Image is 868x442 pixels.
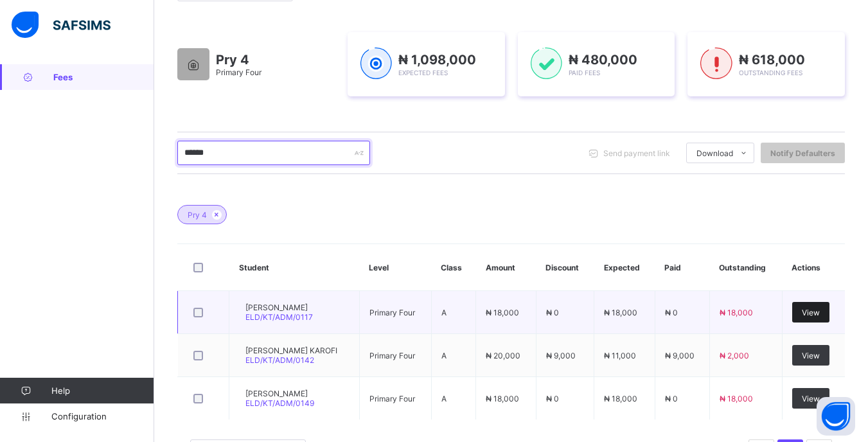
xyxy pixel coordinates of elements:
span: Send payment link [603,148,670,158]
span: [PERSON_NAME] KAROFI [245,346,337,355]
span: [PERSON_NAME] [245,389,314,398]
span: A [441,308,447,317]
span: Expected Fees [398,69,448,76]
span: ₦ 480,000 [569,52,637,67]
img: outstanding-1.146d663e52f09953f639664a84e30106.svg [700,48,732,80]
span: ₦ 0 [546,394,559,403]
span: Download [696,148,733,158]
span: View [802,308,820,317]
span: ₦ 11,000 [604,351,636,360]
th: Expected [594,244,655,291]
span: ₦ 0 [665,394,678,403]
th: Discount [536,244,594,291]
span: ₦ 1,098,000 [398,52,476,67]
span: Help [51,385,154,396]
span: View [802,351,820,360]
span: Pry 4 [188,210,207,220]
span: Paid Fees [569,69,600,76]
span: Primary Four [369,351,415,360]
th: Paid [655,244,709,291]
span: ₦ 9,000 [546,351,576,360]
span: Configuration [51,411,154,421]
th: Level [359,244,431,291]
th: Class [431,244,475,291]
span: Primary Four [216,67,261,77]
span: A [441,351,447,360]
span: ELD/KT/ADM/0117 [245,312,313,322]
th: Outstanding [709,244,782,291]
span: ₦ 18,000 [720,394,753,403]
span: ₦ 18,000 [720,308,753,317]
button: Open asap [817,397,855,436]
span: ₦ 18,000 [486,308,519,317]
span: Primary Four [369,394,415,403]
span: Primary Four [369,308,415,317]
span: ₦ 0 [546,308,559,317]
span: ₦ 2,000 [720,351,749,360]
img: safsims [12,12,111,39]
span: ₦ 0 [665,308,678,317]
span: [PERSON_NAME] [245,303,313,312]
span: View [802,394,820,403]
th: Actions [782,244,845,291]
span: Outstanding Fees [739,69,802,76]
span: ₦ 18,000 [486,394,519,403]
span: ₦ 9,000 [665,351,695,360]
span: ELD/KT/ADM/0149 [245,398,314,408]
span: ₦ 18,000 [604,308,637,317]
span: Notify Defaulters [770,148,835,158]
span: A [441,394,447,403]
img: paid-1.3eb1404cbcb1d3b736510a26bbfa3ccb.svg [531,48,562,80]
span: Fees [53,72,154,82]
th: Amount [476,244,536,291]
th: Student [229,244,360,291]
span: ₦ 18,000 [604,394,637,403]
span: Pry 4 [216,52,261,67]
span: ₦ 20,000 [486,351,520,360]
span: ELD/KT/ADM/0142 [245,355,314,365]
span: ₦ 618,000 [739,52,805,67]
img: expected-1.03dd87d44185fb6c27cc9b2570c10499.svg [360,48,392,80]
